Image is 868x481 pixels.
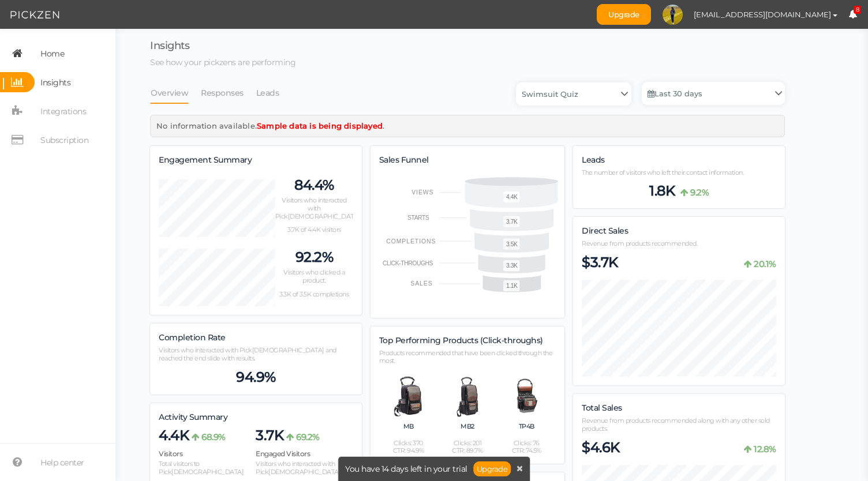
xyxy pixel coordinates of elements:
p: 84.4% [275,176,353,194]
a: Leads [256,82,280,104]
text: 3.5K [506,241,518,247]
li: Leads [256,82,291,104]
h4: TP4B [519,423,534,435]
span: See how your pickzens are performing [150,57,295,67]
p: 92.2% [275,249,353,266]
span: Home [40,44,64,63]
text: 1.1K [506,283,518,290]
span: 8 [854,6,862,14]
text: CLICK-THROUGHS [383,261,433,267]
a: Last 30 days [642,82,785,105]
span: Visitors [159,449,182,458]
span: Engaged Visitors [256,449,310,458]
b: 68.9% [201,431,226,442]
b: 20.1% [754,258,776,269]
span: Visitors who interacted with Pick[DEMOGRAPHIC_DATA] and reached the end slide with results. [159,346,336,362]
span: Visitors who interacted with Pick[DEMOGRAPHIC_DATA] [256,460,341,476]
span: Products recommended that have been clicked through the most. [379,349,553,365]
span: Insights [150,39,189,52]
p: 3.3K of 3.5K completions [275,291,353,299]
span: Revenue from products recommended. [582,239,697,247]
span: Sales Funnel [379,155,429,165]
img: Pickzen logo [10,8,59,22]
text: 3.3K [506,263,518,269]
span: You have 14 days left in your trial [345,465,467,473]
li: Overview [150,82,200,104]
span: Insights [40,73,70,92]
span: Total visitors to Pick[DEMOGRAPHIC_DATA] [159,460,244,476]
span: No information available. [156,121,257,130]
span: Top Performing Products (Click-throughs) [379,335,543,345]
span: Integrations [40,102,86,121]
b: 9.2% [690,187,709,198]
label: Leads [582,155,605,166]
span: Subscription [40,131,88,149]
span: Clicks: 76 CTR: 74.5% [512,439,541,456]
span: Completion Rate [159,332,226,343]
span: 3.7K [256,427,283,444]
h4: MB [403,423,414,435]
span: Revenue from products recommended along with any other sold products. [582,416,770,433]
span: $4.6K [582,439,620,456]
a: Upgrade [597,4,651,25]
b: 12.8% [754,444,776,454]
span: Visitors who interacted with Pick[DEMOGRAPHIC_DATA] [275,196,360,220]
a: Upgrade [473,461,511,476]
b: Sample data is being displayed [257,121,383,130]
span: 1.8K [649,182,675,200]
li: Responses [200,82,256,104]
text: COMPLETIONS [386,238,436,245]
a: Overview [150,82,189,104]
span: 4.4K [159,427,189,444]
span: Total Sales [582,403,622,413]
text: 3.7K [506,219,518,225]
span: The number of visitors who left their contact information. [582,168,743,176]
span: Engagement Summary [159,155,252,165]
span: $3.7K [582,254,618,271]
span: Clicks: 370 CTR: 94.9% [393,439,424,456]
span: Help center [40,453,84,472]
span: . [383,121,384,130]
text: SALES [410,280,432,287]
span: Direct Sales [582,226,628,236]
span: Visitors who clicked a product. [283,268,345,284]
img: 08f25be7487b46f407e51b38e603ab47 [663,5,683,25]
p: 3.7K of 4.4K visitors [275,226,353,234]
span: 94.9% [236,369,276,386]
text: VIEWS [411,190,433,196]
b: 69.2% [296,431,320,442]
text: STARTS [407,215,429,221]
button: [EMAIL_ADDRESS][DOMAIN_NAME] [683,5,848,24]
text: 4.4K [506,194,518,200]
a: Responses [200,82,244,104]
span: [EMAIL_ADDRESS][DOMAIN_NAME] [694,10,831,19]
span: Clicks: 201 CTR: 89.7% [452,439,482,456]
span: Activity Summary [159,412,227,422]
h4: MB2 [461,423,474,435]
